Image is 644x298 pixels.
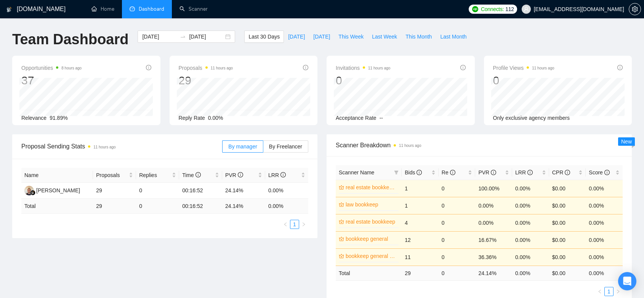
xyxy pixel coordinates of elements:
[629,6,641,12] span: setting
[512,231,549,248] td: 0.00%
[549,180,586,197] td: $0.00
[93,168,136,183] th: Proposals
[339,169,374,176] span: Scanner Name
[313,32,330,41] span: [DATE]
[405,169,422,176] span: Bids
[442,169,455,176] span: Re
[179,63,233,72] span: Proposals
[284,31,309,43] button: [DATE]
[339,236,344,242] span: crown
[303,65,308,70] span: info-circle
[604,170,610,175] span: info-circle
[290,220,299,229] a: 1
[439,197,476,214] td: 0
[614,287,623,296] button: right
[339,202,344,207] span: crown
[595,287,604,296] li: Previous Page
[21,142,222,151] span: Proposal Sending Stats
[222,183,265,199] td: 24.14%
[21,63,82,72] span: Opportunities
[605,287,613,296] a: 1
[248,32,280,41] span: Last 30 Days
[93,183,136,199] td: 29
[616,289,620,294] span: right
[182,172,200,178] span: Time
[439,266,476,280] td: 0
[549,197,586,214] td: $0.00
[288,32,305,41] span: [DATE]
[225,172,243,178] span: PVR
[372,32,397,41] span: Last Week
[336,115,376,121] span: Acceptance Rate
[586,266,623,280] td: 0.00 %
[336,266,402,280] td: Total
[91,6,114,12] a: homeHome
[368,31,401,43] button: Last Week
[179,199,222,214] td: 00:16:52
[21,168,93,183] th: Name
[394,170,399,175] span: filter
[505,5,514,13] span: 112
[222,199,265,214] td: 24.14 %
[402,248,439,266] td: 11
[179,183,222,199] td: 00:16:52
[50,115,67,121] span: 91.89%
[475,248,512,266] td: 36.36%
[283,222,288,227] span: left
[478,169,496,176] span: PVR
[417,170,422,175] span: info-circle
[299,220,308,229] li: Next Page
[346,200,397,209] a: law bookkeep
[512,214,549,231] td: 0.00%
[491,170,496,175] span: info-circle
[339,253,344,259] span: crown
[549,231,586,248] td: $0.00
[401,31,436,43] button: This Month
[93,145,115,149] time: 11 hours ago
[238,172,243,177] span: info-circle
[439,180,476,197] td: 0
[24,186,34,195] img: AS
[189,32,224,41] input: End date
[336,73,390,88] div: 0
[475,266,512,280] td: 24.14 %
[439,214,476,231] td: 0
[450,170,455,175] span: info-circle
[136,199,179,214] td: 0
[475,231,512,248] td: 16.67%
[439,248,476,266] td: 0
[440,32,466,41] span: Last Month
[265,183,308,199] td: 0.00%
[265,199,308,214] td: 0.00 %
[565,170,570,175] span: info-circle
[629,3,641,15] button: setting
[179,6,208,12] a: searchScanner
[380,115,383,121] span: --
[36,186,80,195] div: [PERSON_NAME]
[549,248,586,266] td: $0.00
[142,32,177,41] input: Start date
[136,168,179,183] th: Replies
[475,214,512,231] td: 0.00%
[493,115,570,121] span: Only exclusive agency members
[402,214,439,231] td: 4
[281,220,290,229] li: Previous Page
[346,235,397,243] a: bookkeep general
[493,63,554,72] span: Profile Views
[586,248,623,266] td: 0.00%
[586,180,623,197] td: 0.00%
[6,3,12,16] img: logo
[208,115,223,121] span: 0.00%
[334,31,368,43] button: This Week
[21,199,93,214] td: Total
[195,172,201,177] span: info-circle
[598,289,602,294] span: left
[146,65,151,70] span: info-circle
[481,5,504,13] span: Connects:
[180,34,186,40] span: to
[472,6,478,12] img: upwork-logo.png
[618,272,636,290] div: Open Intercom Messenger
[24,187,80,193] a: AS[PERSON_NAME]
[130,6,135,11] span: dashboard
[586,197,623,214] td: 0.00%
